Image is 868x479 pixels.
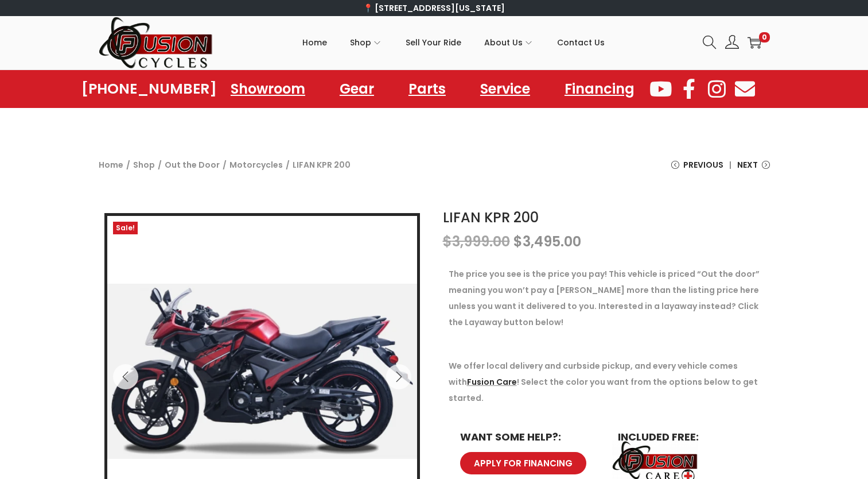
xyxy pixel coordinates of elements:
[99,16,213,69] img: Woostify retina logo
[737,157,758,173] span: Next
[81,81,217,97] a: [PHONE_NUMBER]
[213,17,694,68] nav: Primary navigation
[99,159,123,171] a: Home
[158,157,162,173] span: /
[748,36,761,49] a: 0
[406,28,461,57] span: Sell Your Ride
[557,17,605,68] a: Contact Us
[443,232,510,251] bdi: 3,999.00
[397,76,457,102] a: Parts
[302,17,327,68] a: Home
[513,232,523,251] span: $
[460,432,595,442] h6: WANT SOME HELP?:
[165,159,220,171] a: Out the Door
[406,17,461,68] a: Sell Your Ride
[223,157,227,173] span: /
[557,28,605,57] span: Contact Us
[683,157,723,173] span: Previous
[219,76,317,102] a: Showroom
[474,459,573,468] span: APPLY FOR FINANCING
[484,17,534,68] a: About Us
[386,364,411,389] button: Next
[219,76,646,102] nav: Menu
[449,266,764,330] p: The price you see is the price you pay! This vehicle is priced “Out the door” meaning you won’t p...
[286,157,290,173] span: /
[363,2,505,14] a: 📍 [STREET_ADDRESS][US_STATE]
[737,157,770,181] a: Next
[484,28,523,57] span: About Us
[302,28,327,57] span: Home
[350,17,383,68] a: Shop
[328,76,386,102] a: Gear
[443,232,452,251] span: $
[126,157,130,173] span: /
[553,76,646,102] a: Financing
[671,157,723,181] a: Previous
[350,28,371,57] span: Shop
[449,358,764,406] p: We offer local delivery and curbside pickup, and every vehicle comes with ! Select the color you ...
[469,76,542,102] a: Service
[467,376,517,388] a: Fusion Care
[513,232,581,251] bdi: 3,495.00
[618,432,753,442] h6: INCLUDED FREE:
[113,364,138,389] button: Previous
[133,159,155,171] a: Shop
[293,157,351,173] span: LIFAN KPR 200
[460,452,586,474] a: APPLY FOR FINANCING
[229,159,283,171] a: Motorcycles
